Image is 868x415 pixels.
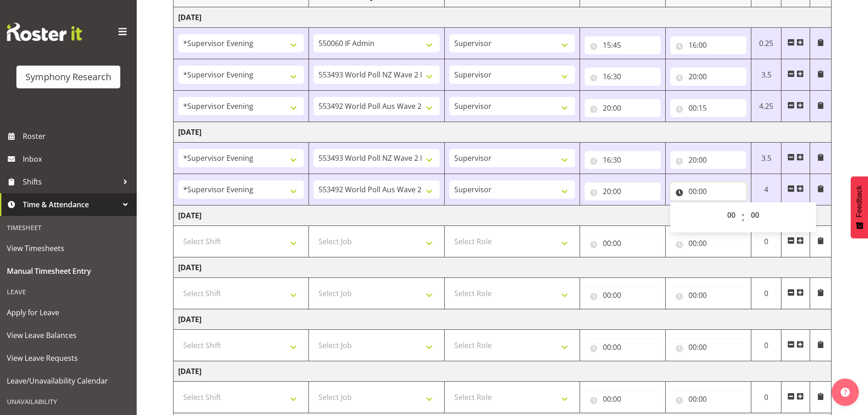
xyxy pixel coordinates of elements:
span: Time & Attendance [23,198,118,211]
td: 4.25 [751,91,781,122]
a: Apply for Leave [2,301,134,324]
input: Click to select... [670,182,746,200]
input: Click to select... [585,234,661,252]
span: Roster [23,129,132,143]
input: Click to select... [670,390,746,408]
span: View Leave Requests [7,351,130,365]
a: Leave/Unavailability Calendar [2,369,134,392]
div: Leave [2,282,134,301]
span: View Leave Balances [7,328,130,342]
img: Rosterit website logo [7,23,82,41]
td: [DATE] [174,205,832,226]
td: 3.5 [751,59,781,91]
input: Click to select... [585,182,661,200]
td: [DATE] [174,122,832,143]
a: View Leave Requests [2,347,134,369]
input: Click to select... [670,36,746,54]
button: Feedback - Show survey [851,176,868,238]
td: 0 [751,278,781,309]
input: Click to select... [585,99,661,117]
span: : [741,206,745,229]
span: Feedback [855,185,863,217]
input: Click to select... [585,151,661,169]
span: Apply for Leave [7,306,130,319]
span: Shifts [23,175,118,189]
span: View Timesheets [7,241,130,255]
input: Click to select... [670,67,746,86]
td: 0 [751,330,781,361]
td: [DATE] [174,257,832,278]
input: Click to select... [670,338,746,356]
td: [DATE] [174,7,832,28]
td: [DATE] [174,309,832,330]
input: Click to select... [670,99,746,117]
td: 0 [751,226,781,257]
input: Click to select... [585,390,661,408]
td: [DATE] [174,361,832,382]
input: Click to select... [585,67,661,86]
a: View Leave Balances [2,324,134,347]
span: Manual Timesheet Entry [7,264,130,278]
td: 3.5 [751,143,781,174]
div: Timesheet [2,218,134,237]
td: 0 [751,382,781,413]
div: Unavailability [2,392,134,411]
span: Inbox [23,152,132,166]
input: Click to select... [670,234,746,252]
input: Click to select... [585,36,661,54]
span: Leave/Unavailability Calendar [7,374,130,388]
input: Click to select... [670,151,746,169]
input: Click to select... [670,286,746,304]
input: Click to select... [585,338,661,356]
a: Manual Timesheet Entry [2,260,134,282]
input: Click to select... [585,286,661,304]
div: Symphony Research [26,70,111,84]
img: help-xxl-2.png [841,388,850,397]
td: 0.25 [751,28,781,59]
td: 4 [751,174,781,205]
a: View Timesheets [2,237,134,260]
